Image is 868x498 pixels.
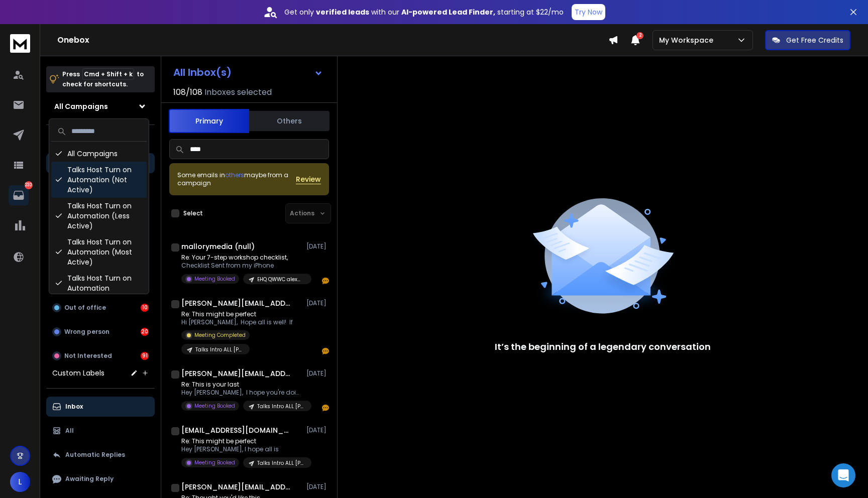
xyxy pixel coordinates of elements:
p: [DATE] [306,426,329,434]
span: Review [296,174,321,184]
div: Talks Host Turn on Automation [51,270,147,296]
p: Re: Your 7-step workshop checklist, [181,254,302,262]
p: Out of office [64,304,106,312]
p: Talks Intro ALL [PERSON_NAME]@ #2-C2-0606 [257,403,305,410]
p: Meeting Booked [194,402,235,410]
p: Re: This might be perfect [181,437,302,445]
div: Some emails in maybe from a campaign [177,171,296,187]
p: Re: This is your last [181,381,302,389]
h1: All Campaigns [54,101,108,111]
div: Talks Host Turn on Automation (Less Active) [51,198,147,234]
p: Automatic Replies [65,451,125,459]
span: L [10,472,30,492]
p: [DATE] [306,483,329,491]
h1: mallorymedia (null) [181,241,255,252]
p: Hey [PERSON_NAME], I hope you're doing [181,389,302,397]
span: others [225,171,244,179]
p: Hi [PERSON_NAME], Hope all is well! If [181,318,302,326]
p: Meeting Completed [194,331,246,339]
h1: [PERSON_NAME][EMAIL_ADDRESS][DOMAIN_NAME] [181,482,292,492]
div: Talks Host Turn on Automation (Most Active) [51,234,147,270]
p: Talks Intro ALL [PERSON_NAME]@ #2-C2-0606 [257,459,305,467]
p: Meeting Booked [194,275,235,283]
div: Talks Host Turn on Automation (Not Active) [51,162,147,198]
p: Get only with our starting at $22/mo [284,7,564,17]
div: All Campaigns [51,146,147,162]
p: Re: This might be perfect [181,310,302,318]
p: Wrong person [64,328,110,336]
h1: [EMAIL_ADDRESS][DOMAIN_NAME] [181,425,292,435]
div: Open Intercom Messenger [831,463,855,487]
div: 10 [141,304,149,312]
button: Primary [169,109,249,133]
p: Checklist Sent from my iPhone [181,262,302,270]
span: 108 / 108 [173,86,202,98]
span: Cmd + Shift + k [82,68,134,80]
strong: verified leads [316,7,369,17]
h3: Custom Labels [52,368,104,378]
p: Awaiting Reply [65,475,114,483]
button: Others [249,110,330,132]
span: 2 [636,32,643,39]
div: 20 [141,328,149,336]
strong: AI-powered Lead Finder, [401,7,495,17]
p: Press to check for shortcuts. [62,69,144,89]
p: [DATE] [306,299,329,307]
p: EHQ QWWC alex@ [PERSON_NAME]@_0911 [257,276,305,283]
p: Not Interested [64,352,112,360]
p: Meeting Booked [194,459,235,466]
p: My Workspace [659,35,717,45]
div: 91 [141,352,149,360]
p: Talks Intro ALL [PERSON_NAME]@ #2-C2-0606 [195,346,244,353]
p: 230 [25,181,33,189]
p: [DATE] [306,369,329,378]
h3: Inboxes selected [204,86,272,98]
h1: [PERSON_NAME][EMAIL_ADDRESS][PERSON_NAME][DOMAIN_NAME] [181,368,292,379]
h1: [PERSON_NAME][EMAIL_ADDRESS][DOMAIN_NAME] [181,298,292,308]
p: Get Free Credits [786,35,843,45]
p: Hey [PERSON_NAME], I hope all is [181,445,302,453]
p: All [65,427,74,435]
h3: Filters [46,133,155,147]
p: Try Now [575,7,602,17]
h1: All Inbox(s) [173,67,232,77]
h1: Onebox [57,34,608,46]
img: logo [10,34,30,53]
p: [DATE] [306,242,329,251]
p: It’s the beginning of a legendary conversation [495,340,711,354]
label: Select [183,209,203,217]
p: Inbox [65,403,83,411]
